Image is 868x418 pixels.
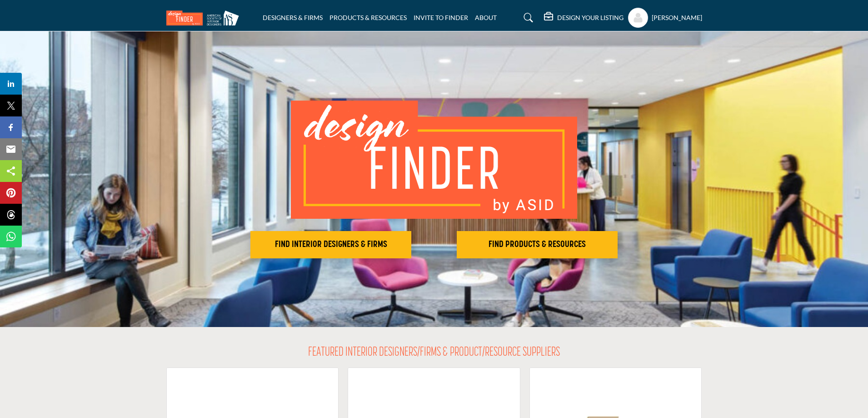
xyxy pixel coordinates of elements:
img: image [291,101,577,219]
h2: FIND INTERIOR DESIGNERS & FIRMS [253,239,409,250]
h2: FEATURED INTERIOR DESIGNERS/FIRMS & PRODUCT/RESOURCE SUPPLIERS [308,345,560,361]
a: ABOUT [475,14,497,21]
h2: FIND PRODUCTS & RESOURCES [459,239,615,250]
h5: [PERSON_NAME] [652,13,702,22]
button: Show hide supplier dropdown [628,8,648,28]
button: FIND PRODUCTS & RESOURCES [457,231,618,258]
img: Site Logo [166,10,244,25]
a: DESIGNERS & FIRMS [263,14,323,21]
a: PRODUCTS & RESOURCES [329,14,407,21]
button: FIND INTERIOR DESIGNERS & FIRMS [250,231,411,258]
a: Search [515,10,539,25]
h5: DESIGN YOUR LISTING [557,14,624,22]
a: INVITE TO FINDER [414,14,468,21]
div: DESIGN YOUR LISTING [544,12,624,23]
